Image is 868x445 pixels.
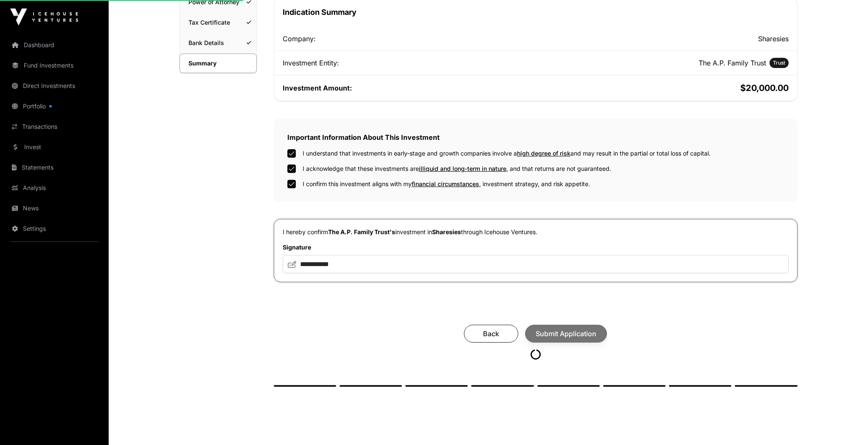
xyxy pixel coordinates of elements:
[537,82,789,94] h2: $20,000.00
[7,138,102,156] a: Invest
[475,329,508,339] span: Back
[432,228,461,235] span: Sharesies
[7,158,102,177] a: Statements
[283,6,789,18] h1: Indication Summary
[283,243,789,252] label: Signature
[10,9,78,26] img: Icehouse Ventures Logo
[283,58,534,68] div: Investment Entity:
[537,34,789,44] h2: Sharesies
[7,179,102,197] a: Analysis
[773,60,785,66] span: Trust
[283,228,789,236] p: I hereby confirm investment in through Icehouse Ventures.
[180,54,257,73] a: Summary
[180,34,256,52] a: Bank Details
[7,199,102,218] a: News
[419,165,506,172] span: illiquid and long-term in nature
[287,132,784,142] h2: Important Information About This Investment
[303,149,711,158] label: I understand that investments in early-stage and growth companies involve a and may result in the...
[826,404,868,445] iframe: Chat Widget
[412,180,479,187] span: financial circumstances
[7,77,102,95] a: Direct Investments
[699,58,766,68] h2: The A.P. Family Trust
[180,13,256,32] a: Tax Certificate
[7,56,102,75] a: Fund Investments
[7,117,102,136] a: Transactions
[7,219,102,238] a: Settings
[303,180,590,188] label: I confirm this investment aligns with my , investment strategy, and risk appetite.
[283,84,352,92] span: Investment Amount:
[303,164,611,173] label: I acknowledge that these investments are , and that returns are not guaranteed.
[283,34,534,44] div: Company:
[7,97,102,116] a: Portfolio
[464,325,518,343] button: Back
[7,36,102,54] a: Dashboard
[328,228,395,235] span: The A.P. Family Trust's
[517,150,570,157] span: high degree of risk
